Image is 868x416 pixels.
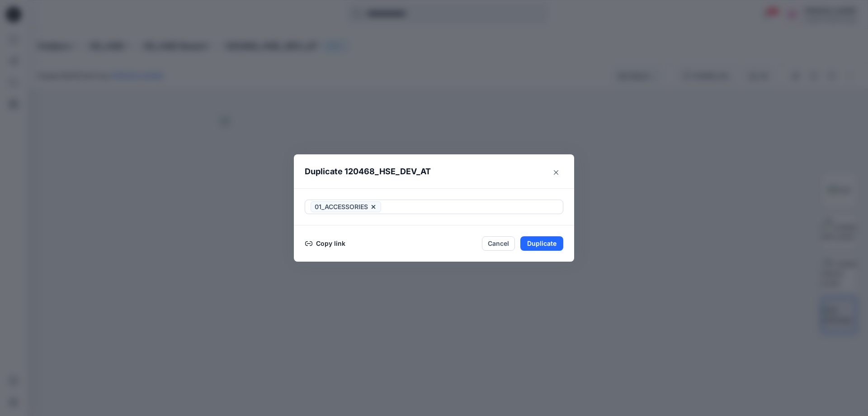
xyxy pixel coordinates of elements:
[305,238,346,249] button: Copy link
[520,236,563,251] button: Duplicate
[305,165,431,178] p: Duplicate 120468_HSE_DEV_AT
[482,236,515,251] button: Cancel
[315,201,368,212] span: 01_ACCESSORIES
[549,165,563,180] button: Close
